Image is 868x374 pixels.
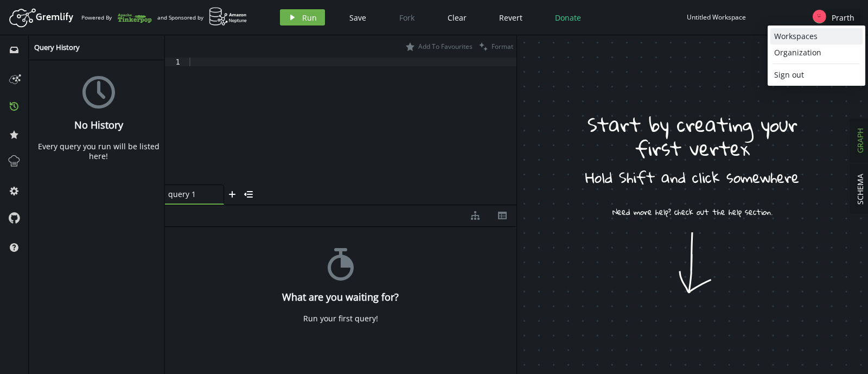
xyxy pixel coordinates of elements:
[855,174,865,205] span: SCHEMA
[282,291,399,303] h4: What are you waiting for?
[302,12,317,23] span: Run
[476,35,516,58] button: Format
[280,9,325,26] button: Run
[774,47,859,58] div: Organization
[349,12,366,23] span: Save
[403,35,476,58] button: Add To Favourites
[492,42,513,51] span: Format
[165,58,187,66] div: 1
[832,12,854,23] span: Prarth
[826,9,860,26] button: Prarth
[687,13,746,21] div: Untitled Workspace
[157,7,247,28] div: and Sponsored by
[491,9,531,26] button: Revert
[774,69,859,80] div: Sign out
[547,9,589,26] button: Donate
[855,128,865,153] span: GRAPH
[439,9,475,26] button: Clear
[34,42,80,52] span: Query History
[81,8,152,27] div: Powered By
[499,12,522,23] span: Revert
[209,7,247,26] img: AWS Neptune
[74,119,123,131] h4: No History
[418,42,473,51] span: Add To Favourites
[168,189,212,199] span: query 1
[448,12,467,23] span: Clear
[34,142,163,161] div: Every query you run will be listed here!
[303,314,378,324] div: Run your first query!
[391,9,423,26] button: Fork
[341,9,374,26] button: Save
[774,31,859,42] div: Workspaces
[399,12,414,23] span: Fork
[555,12,581,23] span: Donate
